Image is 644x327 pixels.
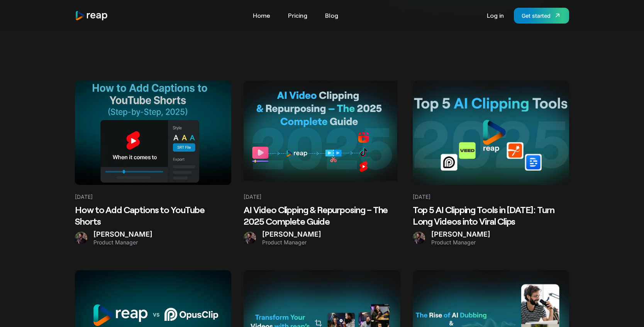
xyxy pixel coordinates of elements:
[244,204,400,227] h2: AI Video Clipping & Repurposing – The 2025 Complete Guide
[93,230,153,239] div: [PERSON_NAME]
[413,81,569,246] a: [DATE]Top 5 AI Clipping Tools in [DATE]: Turn Long Videos into Viral Clips[PERSON_NAME]Product Ma...
[431,239,490,246] div: Product Manager
[75,204,231,227] h2: How to Add Captions to YouTube Shorts
[93,239,153,246] div: Product Manager
[75,10,108,21] a: home
[413,185,430,201] div: [DATE]
[284,9,311,22] a: Pricing
[262,239,321,246] div: Product Manager
[522,12,551,20] div: Get started
[413,204,569,227] h2: Top 5 AI Clipping Tools in [DATE]: Turn Long Videos into Viral Clips
[321,9,342,22] a: Blog
[244,185,261,201] div: [DATE]
[249,9,274,22] a: Home
[262,230,321,239] div: [PERSON_NAME]
[244,81,400,246] a: [DATE]AI Video Clipping & Repurposing – The 2025 Complete Guide[PERSON_NAME]Product Manager
[75,10,108,21] img: reap logo
[75,81,231,246] a: [DATE]How to Add Captions to YouTube Shorts[PERSON_NAME]Product Manager
[483,9,508,22] a: Log in
[431,230,490,239] div: [PERSON_NAME]
[514,8,569,24] a: Get started
[75,185,93,201] div: [DATE]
